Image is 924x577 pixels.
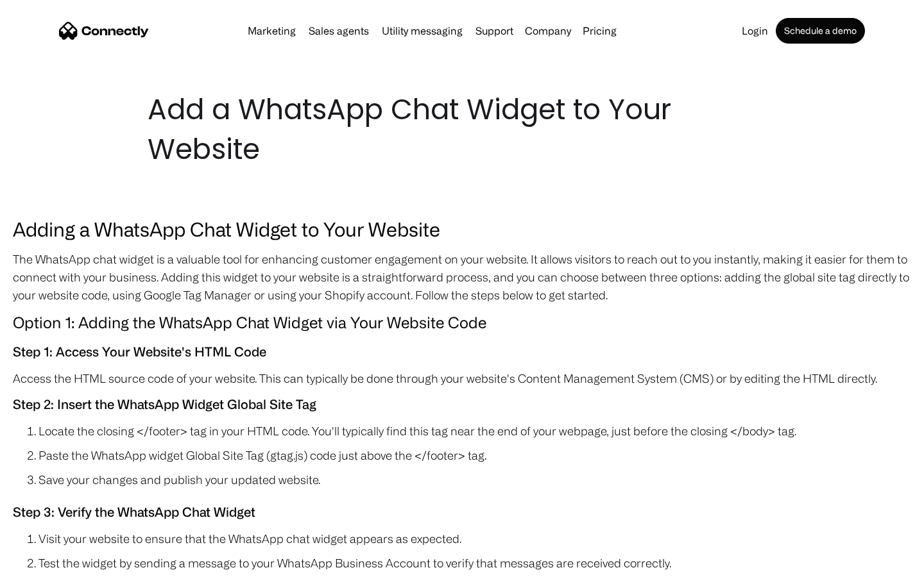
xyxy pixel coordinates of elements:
[38,530,911,548] li: Visit your website to ensure that the WhatsApp chat widget appears as expected.
[13,310,911,335] h4: Option 1: Adding the WhatsApp Chat Widget via Your Website Code
[577,26,622,36] a: Pricing
[470,26,518,36] a: Support
[13,341,911,363] h5: Step 1: Access Your Website's HTML Code
[13,555,77,573] aside: Language selected: English
[304,26,374,36] a: Sales agents
[38,554,911,572] li: Test the widget by sending a message to your WhatsApp Business Account to verify that messages ar...
[13,369,911,387] p: Access the HTML source code of your website. This can typically be done through your website's Co...
[377,26,468,36] a: Utility messaging
[38,471,911,489] li: Save your changes and publish your updated website.
[243,26,301,36] a: Marketing
[13,214,911,244] h3: Adding a WhatsApp Chat Widget to Your Website
[38,446,911,464] li: Paste the WhatsApp widget Global Site Tag (gtag.js) code just above the </footer> tag.
[737,26,773,36] a: Login
[26,555,77,573] ul: Language list
[13,501,911,523] h5: Step 3: Verify the WhatsApp Chat Widget
[776,18,865,44] a: Schedule a demo
[13,394,911,415] h5: Step 2: Insert the WhatsApp Widget Global Site Tag
[525,22,571,40] div: Company
[13,250,911,304] p: The WhatsApp chat widget is a valuable tool for enhancing customer engagement on your website. It...
[148,90,776,169] h1: Add a WhatsApp Chat Widget to Your Website
[38,422,911,440] li: Locate the closing </footer> tag in your HTML code. You'll typically find this tag near the end o...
